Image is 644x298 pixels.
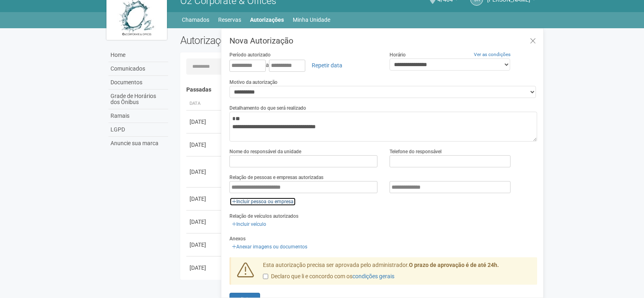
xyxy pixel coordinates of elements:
div: [DATE] [190,118,219,126]
label: Anexos [229,235,246,242]
div: [DATE] [190,141,219,149]
h4: Passadas [186,87,532,93]
label: Telefone do responsável [390,148,442,155]
a: condições gerais [352,273,394,279]
a: Chamados [182,14,209,25]
h3: Nova Autorização [229,37,537,45]
label: Nome do responsável da unidade [229,148,301,155]
a: Minha Unidade [293,14,330,25]
label: Relação de veículos autorizados [229,213,298,220]
a: Documentos [108,76,168,90]
div: a [229,58,377,72]
a: Home [108,48,168,62]
input: Declaro que li e concordo com oscondições gerais [263,274,268,279]
a: LGPD [108,123,168,137]
a: Anexar imagens ou documentos [229,242,310,251]
th: Data [186,97,223,110]
strong: O prazo de aprovação é de até 24h. [409,262,499,268]
a: Incluir pessoa ou empresa [229,197,296,206]
label: Detalhamento do que será realizado [229,104,306,112]
a: Reservas [218,14,241,25]
div: [DATE] [190,195,219,203]
a: Repetir data [306,58,348,72]
div: [DATE] [190,218,219,226]
a: Comunicados [108,62,168,76]
a: Ver as condições [474,52,511,57]
label: Horário [390,51,406,58]
div: Esta autorização precisa ser aprovada pelo administrador. [257,261,538,285]
a: Autorizações [250,14,284,25]
div: [DATE] [190,241,219,249]
div: [DATE] [190,168,219,176]
a: Incluir veículo [229,220,269,229]
a: Grade de Horários dos Ônibus [108,90,168,109]
label: Período autorizado [229,51,271,58]
label: Relação de pessoas e empresas autorizadas [229,174,323,181]
a: Ramais [108,109,168,123]
label: Declaro que li e concordo com os [263,273,394,281]
a: Anuncie sua marca [108,137,168,150]
div: [DATE] [190,264,219,272]
label: Motivo da autorização [229,79,277,86]
h2: Autorizações [180,34,353,46]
